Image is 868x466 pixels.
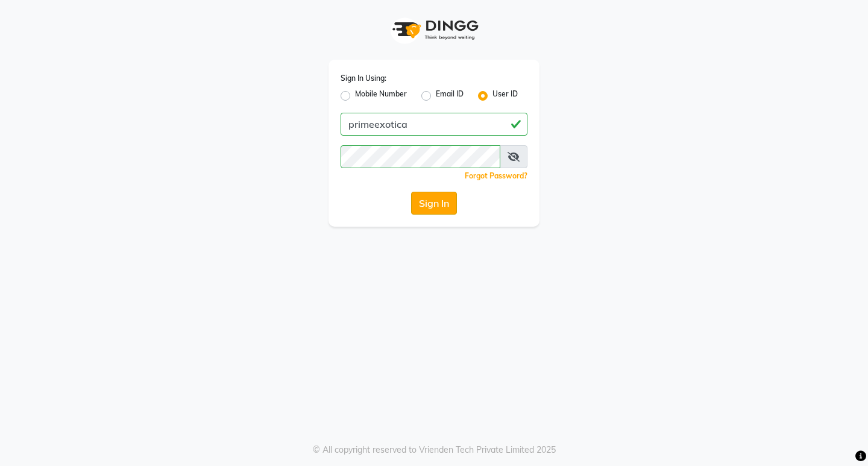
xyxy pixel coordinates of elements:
[341,145,500,168] input: Username
[386,12,482,48] img: logo1.svg
[341,113,527,136] input: Username
[492,89,518,103] label: User ID
[465,171,527,180] a: Forgot Password?
[436,89,464,103] label: Email ID
[355,89,407,103] label: Mobile Number
[341,73,386,84] label: Sign In Using:
[411,192,457,215] button: Sign In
